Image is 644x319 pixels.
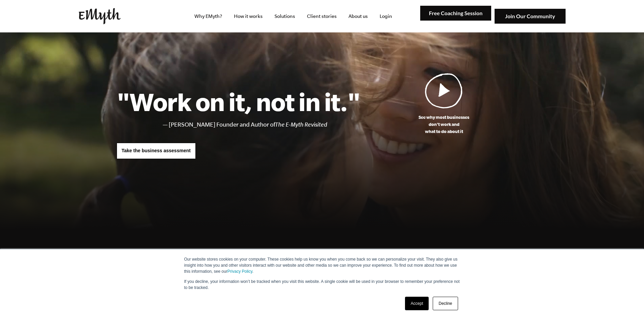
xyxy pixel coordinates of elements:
img: Play Video [425,73,463,108]
img: EMyth [79,8,121,24]
p: Our website stores cookies on your computer. These cookies help us know you when you come back so... [184,256,460,274]
i: The E-Myth Revisited [275,121,327,128]
li: [PERSON_NAME] Founder and Author of [169,120,360,130]
span: Take the business assessment [122,148,191,153]
a: Decline [433,297,458,310]
a: Accept [405,297,429,310]
a: See why most businessesdon't work andwhat to do about it [360,73,528,135]
a: Privacy Policy [228,269,253,274]
img: Join Our Community [495,9,566,24]
h1: "Work on it, not in it." [117,87,360,116]
a: Take the business assessment [117,143,196,159]
p: If you decline, your information won’t be tracked when you visit this website. A single cookie wi... [184,278,460,291]
p: See why most businesses don't work and what to do about it [360,114,528,135]
img: Free Coaching Session [420,6,491,21]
